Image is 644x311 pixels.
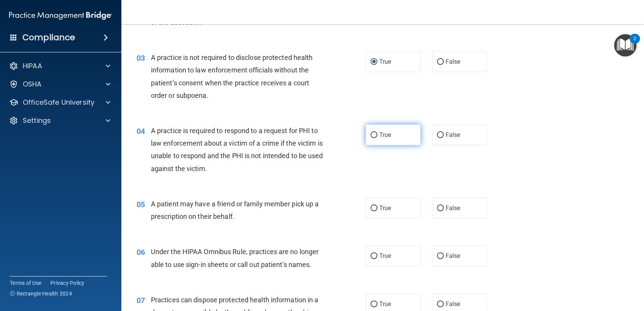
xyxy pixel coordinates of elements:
[9,61,110,71] a: HIPAA
[23,61,42,71] p: HIPAA
[371,59,377,65] input: True
[446,300,460,308] span: False
[614,34,636,57] button: Open Resource Center, 2 new notifications
[446,204,460,212] span: False
[151,53,313,99] span: A practice is not required to disclose protected health information to law enforcement officials ...
[371,253,377,259] input: True
[22,32,75,43] h4: Compliance
[10,290,72,297] span: Ⓒ Rectangle Health 2024
[371,132,377,138] input: True
[371,206,377,211] input: True
[23,116,51,125] p: Settings
[437,253,444,259] input: False
[137,296,145,305] span: 07
[151,248,319,268] span: Under the HIPAA Omnibus Rule, practices are no longer able to use sign-in sheets or call out pati...
[9,8,112,23] img: PMB logo
[137,200,145,209] span: 05
[437,206,444,211] input: False
[633,39,636,49] div: 2
[379,58,391,65] span: True
[379,252,391,259] span: True
[437,302,444,307] input: False
[137,248,145,257] span: 06
[379,131,391,138] span: True
[23,98,94,107] p: OfficeSafe University
[9,80,110,89] a: OSHA
[10,279,41,287] a: Terms of Use
[23,80,42,89] p: OSHA
[9,98,110,107] a: OfficeSafe University
[50,279,85,287] a: Privacy Policy
[379,204,391,212] span: True
[151,200,319,220] span: A patient may have a friend or family member pick up a prescription on their behalf.
[9,116,110,125] a: Settings
[446,58,460,65] span: False
[446,131,460,138] span: False
[137,53,145,63] span: 03
[137,127,145,136] span: 04
[379,300,391,308] span: True
[371,302,377,307] input: True
[446,252,460,259] span: False
[437,59,444,65] input: False
[151,127,323,173] span: A practice is required to respond to a request for PHI to law enforcement about a victim of a cri...
[437,132,444,138] input: False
